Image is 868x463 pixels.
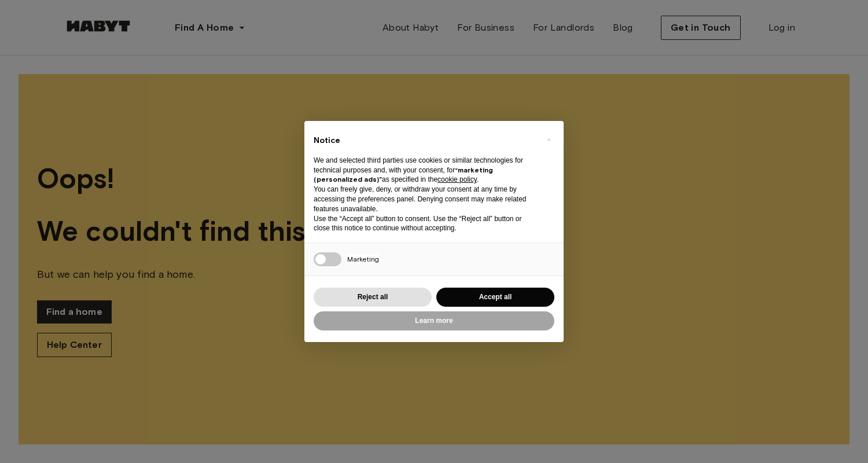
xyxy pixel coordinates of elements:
[314,288,432,307] button: Reject all
[347,255,379,263] span: Marketing
[314,185,536,214] p: You can freely give, deny, or withdraw your consent at any time by accessing the preferences pane...
[547,133,551,146] span: ×
[437,175,477,183] a: cookie policy
[314,214,536,234] p: Use the “Accept all” button to consent. Use the “Reject all” button or close this notice to conti...
[314,311,554,330] button: Learn more
[314,135,536,146] h2: Notice
[436,288,554,307] button: Accept all
[314,156,536,185] p: We and selected third parties use cookies or similar technologies for technical purposes and, wit...
[539,130,558,149] button: Close this notice
[314,166,493,184] strong: “marketing (personalized ads)”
